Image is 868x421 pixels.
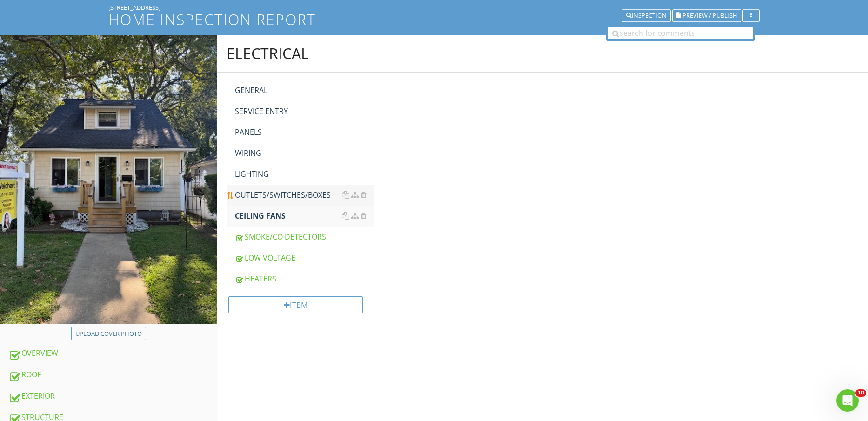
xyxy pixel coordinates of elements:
div: ROOF [8,369,217,381]
span: 10 [855,389,866,397]
button: Preview / Publish [672,9,741,22]
h1: Home Inspection Report [108,11,760,27]
div: CEILING FANS [235,210,374,221]
span: Preview / Publish [682,13,737,19]
a: Inspection [622,11,671,19]
div: LIGHTING [235,168,374,180]
a: Preview / Publish [672,11,741,19]
div: EXTERIOR [8,390,217,402]
div: WIRING [235,147,374,159]
div: [STREET_ADDRESS] [108,4,760,11]
div: GENERAL [235,85,374,96]
div: PANELS [235,127,374,138]
div: HEATERS [235,273,374,284]
div: ELECTRICAL [227,44,309,63]
div: SERVICE ENTRY [235,106,374,117]
input: search for comments [608,27,753,39]
div: Inspection [626,13,667,19]
div: Item [228,296,363,313]
div: SMOKE/CO DETECTORS [235,231,374,242]
button: Upload cover photo [71,327,146,340]
div: OVERVIEW [8,347,217,360]
div: LOW VOLTAGE [235,252,374,263]
button: Inspection [622,9,671,22]
div: Upload cover photo [75,329,142,339]
div: OUTLETS/SWITCHES/BOXES [235,189,374,200]
iframe: Intercom live chat [836,389,859,412]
